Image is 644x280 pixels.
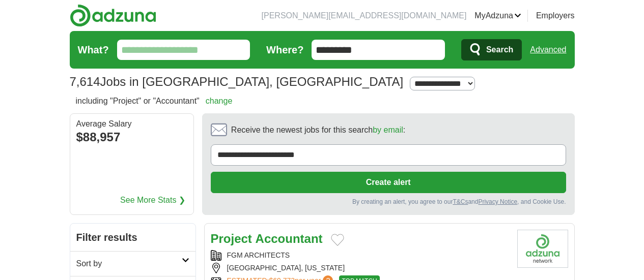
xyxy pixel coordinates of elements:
[453,198,468,205] a: T&Cs
[76,95,233,107] h2: including "Project" or "Accountant"
[206,97,233,105] a: change
[70,224,195,251] h2: Filter results
[486,40,513,60] span: Search
[211,250,509,261] div: FGM ARCHITECTS
[211,172,566,193] button: Create alert
[76,120,187,128] div: Average Salary
[266,42,303,57] label: Where?
[262,10,467,22] li: [PERSON_NAME][EMAIL_ADDRESS][DOMAIN_NAME]
[517,230,568,268] img: Company logo
[474,10,521,22] a: MyAdzuna
[76,258,182,270] h2: Sort by
[478,198,517,205] a: Privacy Notice
[78,42,109,57] label: What?
[331,234,344,246] button: Add to favorite jobs
[256,232,323,245] strong: Accountant
[70,251,195,276] a: Sort by
[536,10,575,22] a: Employers
[120,194,185,206] a: See More Stats ❯
[461,39,522,60] button: Search
[373,126,403,134] a: by email
[231,124,405,136] span: Receive the newest jobs for this search :
[211,263,509,273] div: [GEOGRAPHIC_DATA], [US_STATE]
[70,4,156,27] img: Adzuna logo
[76,128,187,146] div: $88,957
[70,73,100,91] span: 7,614
[211,232,252,245] strong: Project
[211,232,323,245] a: Project Accountant
[530,40,566,60] a: Advanced
[70,75,404,88] h1: Jobs in [GEOGRAPHIC_DATA], [GEOGRAPHIC_DATA]
[211,197,566,206] div: By creating an alert, you agree to our and , and Cookie Use.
